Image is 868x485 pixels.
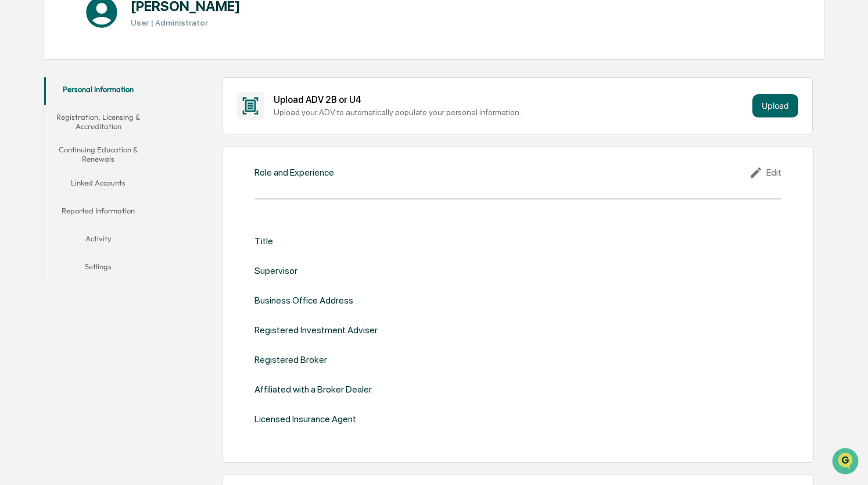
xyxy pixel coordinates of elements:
[752,94,798,117] button: Upload
[831,447,862,478] iframe: Open customer support
[12,169,21,179] div: 🔎
[198,92,211,106] button: Start new chat
[254,295,353,306] div: Business Office Address
[254,354,327,365] div: Registered Broker
[44,199,153,227] button: Reported Information
[44,77,153,105] button: Personal Information
[96,146,144,158] span: Attestations
[82,196,141,205] a: Powered byPylon
[116,197,141,205] span: Pylon
[23,168,73,180] span: Data Lookup
[23,146,75,158] span: Preclearance
[254,324,378,336] div: Registered Investment Adviser
[274,108,748,117] div: Upload your ADV to automatically populate your personal information.
[274,94,748,105] div: Upload ADV 2B or U4
[40,88,191,100] div: Start new chat
[44,255,153,283] button: Settings
[12,24,211,42] p: How can we help?
[44,227,153,255] button: Activity
[254,265,297,276] div: Supervisor
[80,141,149,162] a: 🗄️Attestations
[749,166,781,180] div: Edit
[254,413,356,425] div: Licensed Insurance Agent
[40,100,147,109] div: We're available if you need us!
[44,138,153,171] button: Continuing Education & Renewals
[84,147,94,156] div: 🗄️
[7,141,80,162] a: 🖐️Preclearance
[254,384,372,395] div: Affiliated with a Broker Dealer
[44,171,153,199] button: Linked Accounts
[131,18,241,27] h3: User | Administrator
[254,236,273,247] div: Title
[7,163,78,184] a: 🔎Data Lookup
[12,147,21,156] div: 🖐️
[44,77,153,283] div: secondary tabs example
[254,167,334,178] div: Role and Experience
[12,88,33,109] img: 1746055101610-c473b297-6a78-478c-a979-82029cc54cd1
[44,105,153,138] button: Registration, Licensing & Accreditation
